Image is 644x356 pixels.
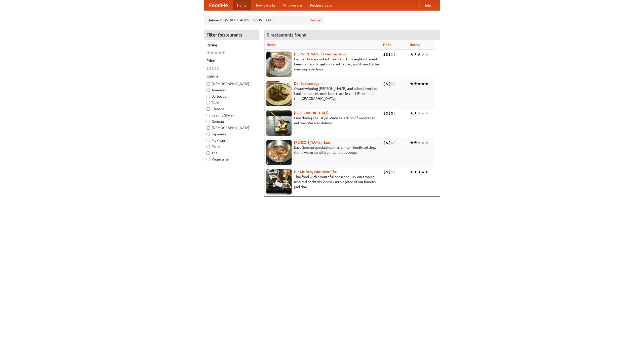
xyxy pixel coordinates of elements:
label: Barbecue [207,94,256,99]
a: [PERSON_NAME] Haus [294,140,330,144]
li: ★ [410,169,414,175]
li: $ [386,81,388,87]
label: [DEMOGRAPHIC_DATA] [207,125,256,130]
b: Der Speisewagen [294,82,321,86]
input: American [207,89,210,92]
input: Czech / Slovak [207,114,210,117]
label: Japanese [207,132,256,137]
li: $ [214,66,217,71]
a: How it works [251,0,279,10]
input: [DEMOGRAPHIC_DATA] [207,126,210,130]
label: Czech / Slovak [207,113,256,118]
li: ★ [425,81,429,87]
li: ★ [414,81,417,87]
img: satay.jpg [266,110,292,136]
label: American [207,88,256,93]
li: ★ [414,140,417,145]
a: Who we are [279,0,306,10]
li: $ [391,169,393,175]
img: babythai.jpg [266,169,292,194]
li: $ [393,110,396,116]
li: ★ [421,169,425,175]
li: $ [388,81,391,87]
li: $ [386,110,388,116]
li: $ [217,66,219,71]
li: $ [386,52,388,57]
li: $ [391,140,393,145]
img: kohlhaus.jpg [266,140,292,165]
li: ★ [210,50,214,56]
a: Help [419,0,435,10]
li: ★ [421,81,425,87]
label: Cafe [207,100,256,105]
li: ★ [417,169,421,175]
li: $ [393,169,396,175]
ng-pluralize: 5 restaurants found! [267,32,308,37]
a: Rating [410,43,420,47]
li: ★ [414,169,417,175]
label: Thai [207,150,256,155]
li: ★ [425,52,429,57]
li: $ [391,81,393,87]
li: $ [388,110,391,116]
a: Hit Me Baby One More Thai [294,170,338,174]
li: $ [388,52,391,57]
li: $ [383,52,386,57]
li: ★ [214,50,218,56]
h4: Filter Restaurants [204,30,259,40]
li: ★ [222,50,225,56]
h5: Rating [207,43,256,48]
li: $ [386,169,388,175]
li: ★ [414,52,417,57]
li: ★ [414,110,417,116]
li: $ [212,66,214,71]
input: Barbecue [207,95,210,98]
input: Thai [207,151,210,155]
input: Cafe [207,101,210,104]
li: ★ [207,50,210,56]
a: [PERSON_NAME]'s German Saloon [294,52,348,56]
label: Pizza [207,144,256,149]
a: Name [266,43,276,47]
li: $ [391,52,393,57]
li: ★ [421,140,425,145]
a: Change [309,18,321,23]
li: ★ [417,52,421,57]
li: ★ [425,140,429,145]
li: ★ [410,140,414,145]
li: ★ [417,140,421,145]
li: ★ [417,110,421,116]
input: Japanese [207,133,210,136]
label: [DEMOGRAPHIC_DATA] [207,81,256,86]
img: speisewagen.jpg [266,81,292,106]
li: $ [386,140,388,145]
p: Fine dining Thai-style. Wide selection of vegetarian entrées. We also deliver. [266,115,379,126]
a: Recipe videos [306,0,336,10]
a: Price [383,43,391,47]
label: German [207,119,256,124]
li: $ [383,169,386,175]
h5: Cuisine [207,74,256,79]
li: $ [383,140,386,145]
img: esthers.jpg [266,52,292,77]
li: $ [388,140,391,145]
p: Thai food with a youthful bar scene. Try our tropical inspired cocktails, or tuck into a plate of... [266,174,379,189]
li: ★ [425,169,429,175]
input: German [207,120,210,123]
li: ★ [410,81,414,87]
input: Pizza [207,145,210,148]
a: Home [233,0,251,10]
a: [GEOGRAPHIC_DATA] [294,111,329,115]
li: ★ [410,110,414,116]
li: $ [393,140,396,145]
li: $ [391,110,393,116]
label: Mexican [207,138,256,143]
li: ★ [410,52,414,57]
p: German home-cooked meals and fifty-eight different beers on tap. To get more authentic, you'd nee... [266,57,379,72]
h5: Price [207,58,256,63]
li: $ [209,66,212,71]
